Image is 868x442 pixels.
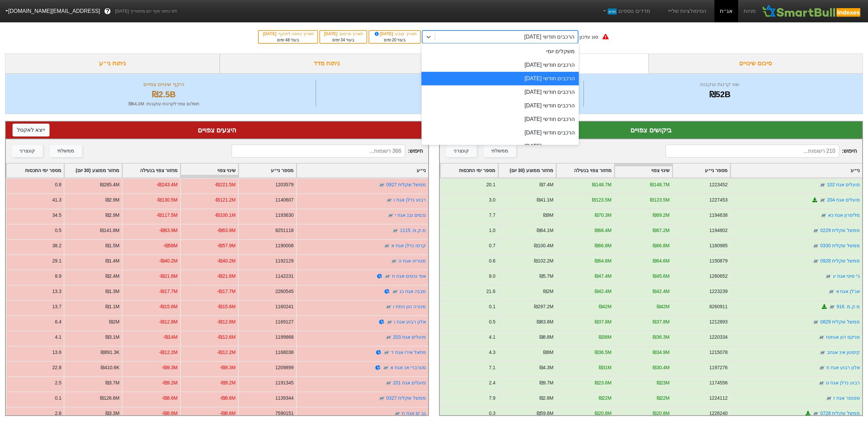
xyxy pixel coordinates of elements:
[6,164,64,177] div: Toggle SortBy
[653,227,670,234] div: ₪67.2M
[55,273,61,280] div: 8.9
[595,257,612,265] div: ₪64.6M
[162,364,178,371] div: -₪9.3M
[524,33,574,41] div: הרכבים חודשי [DATE]
[262,37,314,43] div: בעוד ימים
[537,318,554,325] div: ₪83.8M
[731,164,862,177] div: Toggle SortBy
[378,395,385,402] img: tase link
[489,257,495,265] div: 0.6
[398,258,426,264] a: מגוריט אגח ה
[52,196,61,204] div: 41.3
[5,54,220,73] div: ניתוח ני״ע
[390,365,426,370] a: סטרברי אנ אגח א
[232,145,405,157] input: 366 רשומות...
[220,54,434,73] div: ניתוח מדד
[52,257,61,265] div: 29.1
[105,196,120,204] div: ₪2.9M
[537,227,554,234] div: ₪64.1M
[50,145,82,157] button: ממשלתי
[385,380,392,386] img: tase link
[373,37,416,43] div: בעוד ימים
[217,334,236,341] div: -₪12.6M
[819,349,826,356] img: tase link
[599,334,612,341] div: ₪38M
[539,181,554,188] div: ₪7.4M
[761,4,863,18] img: SmartBull
[14,81,314,88] div: היקף שינויים צפויים
[534,303,553,310] div: ₪297.2M
[220,410,236,417] div: -₪8.6M
[709,181,728,188] div: 1223452
[709,196,728,204] div: 1227453
[709,303,728,310] div: 8260911
[324,31,339,36] span: [DATE]
[52,212,61,219] div: 34.5
[217,288,236,295] div: -₪17.7M
[595,349,612,356] div: ₪36.5M
[163,242,178,249] div: -₪58M
[836,304,860,309] a: מ.ק.מ. 916
[323,31,363,37] div: תאריך פרסום :
[217,227,236,234] div: -₪63.9M
[586,81,854,88] div: שווי קרנות עוקבות
[657,395,670,402] div: ₪22M
[820,212,827,219] img: tase link
[220,395,236,402] div: -₪8.6M
[812,319,819,325] img: tase link
[579,34,598,41] div: סוג עדכון
[818,380,825,386] img: tase link
[664,4,709,18] a: הסימולציות שלי
[385,334,392,341] img: tase link
[275,181,294,188] div: 1203579
[812,227,819,234] img: tase link
[498,164,556,177] div: Toggle SortBy
[55,379,61,386] div: 2.5
[421,72,579,85] div: הרכבים חודשי [DATE]
[217,349,236,356] div: -₪12.2M
[399,289,426,294] a: מבנה אגח כג
[826,380,860,385] a: רבוע נדלן אגח ט
[373,31,394,36] span: [DATE]
[162,379,178,386] div: -₪9.2M
[105,273,120,280] div: ₪2.4M
[340,38,345,42] span: 34
[55,181,61,188] div: 0.8
[820,411,860,416] a: ממשל שקלית 0728
[392,273,426,279] a: אפי נכסים אגח ח
[162,395,178,402] div: -₪8.6M
[827,182,860,187] a: פועלים אגח 102
[653,212,670,219] div: ₪69.2M
[385,303,392,310] img: tase link
[421,58,579,72] div: הרכבים חודשי [DATE]
[595,212,612,219] div: ₪70.3M
[157,181,178,188] div: -₪243.4M
[100,181,119,188] div: ₪285.4M
[55,395,61,402] div: 0.1
[709,273,728,280] div: 1260652
[543,212,553,219] div: ₪9M
[489,318,495,325] div: 0.5
[159,303,177,310] div: -₪15.6M
[275,227,294,234] div: 8251118
[653,318,670,325] div: ₪37.8M
[812,410,819,417] img: tase link
[586,88,854,101] div: ₪52B
[599,395,612,402] div: ₪22M
[285,38,290,42] span: 48
[812,258,819,265] img: tase link
[232,145,423,157] span: חיפוש :
[105,379,120,386] div: ₪3.7M
[539,364,554,371] div: ₪4.3M
[383,349,390,356] img: tase link
[820,258,860,264] a: ממשל שקלית 0928
[402,411,426,416] a: גב ים אגח ח
[105,410,120,417] div: ₪3.3M
[275,318,294,325] div: 1169127
[275,212,294,219] div: 1193630
[105,303,120,310] div: ₪1.1M
[829,303,835,310] img: tase link
[115,8,177,15] span: לפי נתוני סוף יום מתאריך [DATE]
[220,364,236,371] div: -₪9.3M
[421,45,579,58] div: משקלים יומי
